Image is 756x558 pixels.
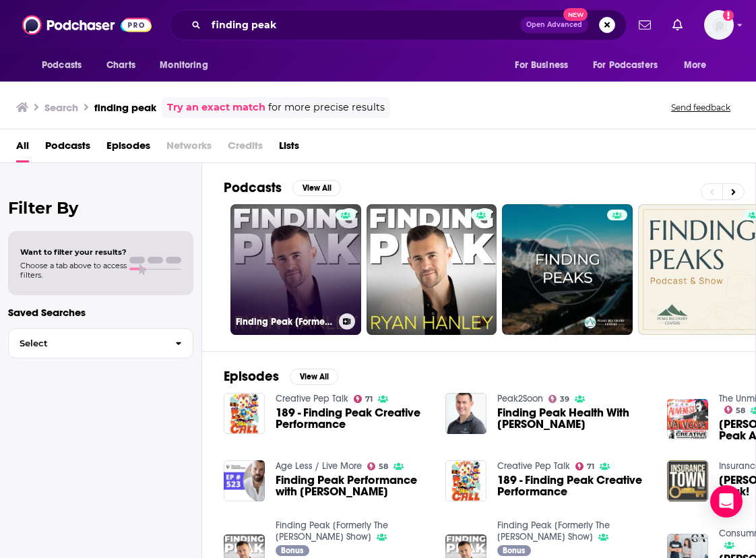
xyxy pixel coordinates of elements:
span: Logged in as AirwaveMedia [704,10,734,40]
button: Show profile menu [704,10,734,40]
img: Finding Peak Performance with Wylie McGraw [224,460,265,501]
button: Select [8,328,193,359]
a: EpisodesView All [224,368,338,385]
span: 39 [560,396,569,402]
h3: finding peak [94,101,156,114]
a: Finding Peak Health With Mark Trbojevich [497,407,651,430]
span: More [684,56,707,75]
span: Podcasts [42,56,82,75]
button: open menu [150,53,225,78]
span: Bonus [281,547,303,555]
p: Saved Searches [8,306,193,319]
button: open menu [505,53,585,78]
img: Finding Peak Health With Mark Trbojevich [445,393,486,434]
span: Want to filter your results? [20,247,127,257]
span: Select [9,339,164,348]
span: Open Advanced [526,22,582,28]
div: Search podcasts, credits, & more... [169,9,627,40]
a: Age Less / Live More [276,460,362,472]
a: 71 [354,395,373,403]
a: 39 [548,395,570,403]
span: New [563,8,588,21]
span: Charts [106,56,135,75]
span: for more precise results [268,100,385,115]
button: View All [292,180,341,196]
h3: Search [44,101,78,114]
a: Charts [98,53,144,78]
button: Send feedback [667,102,734,113]
a: Creative Pep Talk [276,393,348,404]
span: 71 [365,396,373,402]
span: Credits [228,135,263,162]
img: User Profile [704,10,734,40]
img: 189 - Finding Peak Creative Performance [445,460,486,501]
span: For Business [515,56,568,75]
a: Episodes [106,135,150,162]
button: open menu [32,53,99,78]
img: Val Vigoda: Finding Peak Aliveness [667,399,708,440]
a: 58 [724,406,746,414]
a: Finding Peak [Formerly The [PERSON_NAME] Show] [230,204,361,335]
span: 71 [587,464,594,470]
button: Open AdvancedNew [520,17,588,33]
span: Networks [166,135,212,162]
button: View All [290,369,338,385]
svg: Add a profile image [723,10,734,21]
div: Open Intercom Messenger [710,485,743,518]
img: Ryan Hanley- Finding Peak! [667,460,708,501]
img: 189 - Finding Peak Creative Performance [224,393,265,434]
span: Finding Peak Health With [PERSON_NAME] [497,407,651,430]
a: 189 - Finding Peak Creative Performance [276,407,429,430]
h2: Episodes [224,368,279,385]
a: Finding Peak [Formerly The Ryan Hanley Show] [276,520,388,542]
a: All [16,135,29,162]
h2: Podcasts [224,179,282,196]
a: Show notifications dropdown [633,13,656,36]
h2: Filter By [8,198,193,218]
a: Lists [279,135,299,162]
a: Try an exact match [167,100,265,115]
a: Creative Pep Talk [497,460,570,472]
span: For Podcasters [593,56,658,75]
span: Choose a tab above to access filters. [20,261,127,280]
button: open menu [674,53,724,78]
span: 58 [736,408,745,414]
a: Peak2Soon [497,393,543,404]
h3: Finding Peak [Formerly The [PERSON_NAME] Show] [236,316,334,328]
span: Finding Peak Performance with [PERSON_NAME] [276,474,429,497]
img: Podchaser - Follow, Share and Rate Podcasts [22,12,152,38]
a: Finding Peak Performance with Wylie McGraw [276,474,429,497]
span: Monitoring [160,56,208,75]
a: PodcastsView All [224,179,341,196]
button: open menu [584,53,677,78]
span: 58 [379,464,388,470]
a: 189 - Finding Peak Creative Performance [497,474,651,497]
span: Bonus [503,547,525,555]
input: Search podcasts, credits, & more... [206,14,520,36]
a: Finding Peak [Formerly The Ryan Hanley Show] [497,520,610,542]
a: Podcasts [45,135,90,162]
a: 58 [367,462,389,470]
a: 71 [575,462,595,470]
a: Show notifications dropdown [667,13,688,36]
